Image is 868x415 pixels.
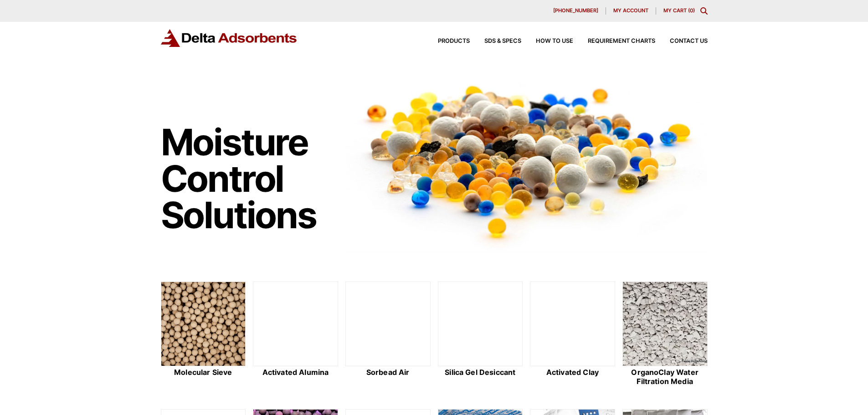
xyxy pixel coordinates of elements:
[484,38,521,44] span: SDS & SPECS
[161,282,246,387] a: Molecular Sieve
[573,38,655,44] a: Requirement Charts
[663,7,695,14] a: My Cart (0)
[345,368,431,377] h2: Sorbead Air
[345,69,708,252] img: Image
[345,282,431,387] a: Sorbead Air
[536,38,573,44] span: How to Use
[613,8,648,13] span: My account
[588,38,655,44] span: Requirement Charts
[670,38,708,44] span: Contact Us
[423,38,470,44] a: Products
[553,8,598,13] span: [PHONE_NUMBER]
[253,282,338,387] a: Activated Alumina
[622,282,708,387] a: OrganoClay Water Filtration Media
[690,7,693,14] span: 0
[530,282,615,387] a: Activated Clay
[438,282,523,387] a: Silica Gel Desiccant
[622,368,708,385] h2: OrganoClay Water Filtration Media
[253,368,338,377] h2: Activated Alumina
[470,38,521,44] a: SDS & SPECS
[521,38,573,44] a: How to Use
[438,38,470,44] span: Products
[161,124,337,233] h1: Moisture Control Solutions
[161,29,298,47] img: Delta Adsorbents
[700,7,708,15] div: Toggle Modal Content
[438,368,523,377] h2: Silica Gel Desiccant
[655,38,708,44] a: Contact Us
[530,368,615,377] h2: Activated Clay
[546,7,606,15] a: [PHONE_NUMBER]
[606,7,656,15] a: My account
[161,368,246,377] h2: Molecular Sieve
